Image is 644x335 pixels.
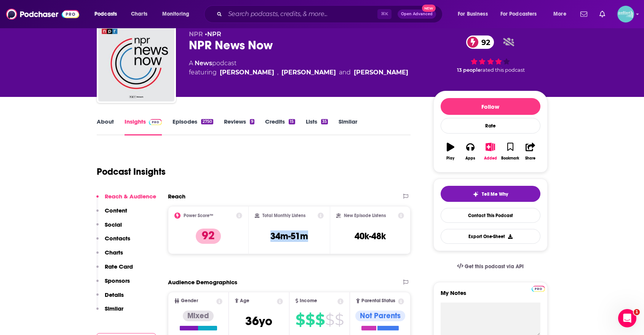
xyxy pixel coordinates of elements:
span: featuring [189,68,408,77]
p: Reach & Audience [105,193,156,200]
span: , [277,68,278,77]
span: Parental Status [361,298,395,303]
h2: Audience Demographics [168,279,237,286]
a: Show notifications dropdown [596,8,608,21]
p: Sponsors [105,277,130,284]
button: tell me why sparkleTell Me Why [441,186,540,202]
span: More [553,9,566,19]
img: Podchaser - Follow, Share and Rate Podcasts [6,7,79,21]
a: Similar [339,118,357,135]
span: Get this podcast via API [465,263,524,270]
button: Show profile menu [617,6,634,23]
img: Podchaser Pro [149,119,162,125]
span: Income [300,298,317,303]
h3: 40k-48k [355,230,386,242]
span: 36 yo [245,314,272,329]
span: 13 people [457,67,481,73]
button: open menu [548,8,576,20]
span: $ [335,314,344,326]
a: Lists35 [306,118,328,135]
iframe: Intercom live chat [618,309,636,327]
span: Charts [131,9,147,19]
button: open menu [495,8,548,20]
button: open menu [89,8,127,20]
button: Added [480,138,500,165]
a: Episodes2750 [173,118,213,135]
div: Not Parents [355,311,405,321]
span: Tell Me Why [482,191,508,197]
button: Open AdvancedNew [398,10,436,19]
p: Social [105,221,122,228]
span: Age [240,298,249,303]
a: Credits15 [265,118,295,135]
button: open menu [452,8,497,20]
img: Podchaser Pro [532,286,545,292]
span: Gender [181,298,198,303]
h2: Power Score™ [184,213,213,218]
button: Follow [441,98,540,115]
button: Contacts [96,235,130,249]
div: [PERSON_NAME] [281,68,336,77]
div: [PERSON_NAME] [220,68,274,77]
span: Open Advanced [401,12,433,16]
span: For Business [458,9,488,19]
p: Content [105,207,127,214]
p: Similar [105,305,123,312]
div: A podcast [189,59,408,77]
label: My Notes [441,289,540,303]
button: Play [441,138,460,165]
span: 92 [474,35,494,49]
h2: New Episode Listens [344,213,386,218]
button: open menu [157,8,199,20]
button: Export One-Sheet [441,229,540,244]
div: [PERSON_NAME] [354,68,408,77]
a: Contact This Podcast [441,208,540,223]
span: New [422,5,436,12]
span: rated this podcast [481,67,525,73]
a: Get this podcast via API [451,257,530,276]
p: 92 [196,229,221,244]
p: Contacts [105,235,130,242]
p: Details [105,291,124,298]
div: Apps [465,156,475,161]
span: ⌘ K [377,9,392,19]
div: Search podcasts, credits, & more... [211,5,450,23]
span: For Podcasters [500,9,537,19]
span: Podcasts [94,9,117,19]
a: 92 [466,35,494,49]
a: Pro website [532,285,545,292]
p: Charts [105,249,123,256]
div: Mixed [183,311,214,321]
button: Social [96,221,122,235]
button: Apps [460,138,480,165]
a: News [195,60,212,67]
button: Reach & Audience [96,193,156,207]
a: InsightsPodchaser Pro [125,118,162,135]
button: Details [96,291,124,305]
span: $ [315,314,324,326]
div: 2750 [201,119,213,124]
button: Rate Card [96,263,133,277]
a: NPR [207,31,221,38]
div: 9 [250,119,254,124]
div: Bookmark [501,156,519,161]
span: $ [296,314,305,326]
div: Share [525,156,535,161]
h2: Total Monthly Listens [262,213,305,218]
h1: Podcast Insights [97,166,166,177]
button: Similar [96,305,123,319]
a: Charts [126,8,152,20]
span: • [205,31,221,38]
button: Bookmark [500,138,520,165]
div: 15 [289,119,295,124]
span: NPR [189,31,203,38]
span: and [339,68,351,77]
a: About [97,118,114,135]
img: tell me why sparkle [473,191,479,197]
div: Rate [441,118,540,134]
button: Share [520,138,540,165]
h2: Reach [168,193,185,200]
div: Added [484,156,497,161]
button: Content [96,207,127,221]
span: $ [305,314,315,326]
